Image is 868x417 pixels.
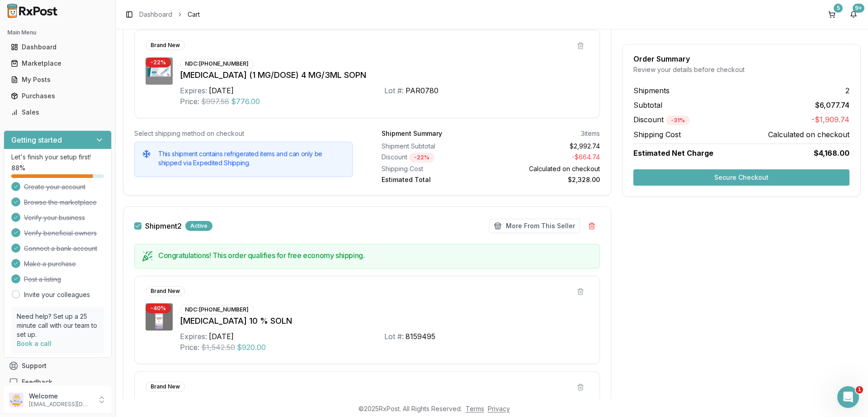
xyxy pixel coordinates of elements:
[409,153,434,163] div: - 22 %
[7,104,108,120] a: Sales
[633,129,681,140] span: Shipping Cost
[180,96,199,107] div: Price:
[209,85,234,96] div: [DATE]
[7,72,108,88] a: My Posts
[495,175,600,184] div: $2,328.00
[185,221,212,231] div: Active
[4,56,112,71] button: Marketplace
[180,315,589,327] div: [MEDICAL_DATA] 10 % SOLN
[139,10,200,19] nav: breadcrumb
[180,85,207,96] div: Expires:
[231,96,260,107] span: $776.00
[7,88,108,104] a: Purchases
[17,340,52,347] a: Book a call
[815,100,849,110] span: $6,077.74
[4,105,112,120] button: Sales
[7,39,108,55] a: Dashboard
[201,96,229,107] span: $997.58
[201,342,235,353] span: $1,542.50
[4,4,61,18] img: RxPost Logo
[633,100,662,110] span: Subtotal
[209,331,234,342] div: [DATE]
[24,290,90,299] a: Invite your colleagues
[146,382,185,392] div: Brand New
[384,85,404,96] div: Lot #:
[495,153,600,163] div: - $664.74
[17,312,99,339] p: Need help? Set up a 25 minute call with our team to set up.
[814,148,849,158] span: $4,168.00
[382,142,487,151] div: Shipment Subtotal
[633,149,713,158] span: Estimated Net Charge
[180,331,207,342] div: Expires:
[489,219,580,233] button: More From This Seller
[11,91,104,101] div: Purchases
[24,198,97,207] span: Browse the marketplace
[158,252,592,259] h5: Congratulations! This order qualifies for free economy shipping.
[146,58,171,67] div: - 22 %
[237,342,266,353] span: $920.00
[4,89,112,103] button: Purchases
[11,134,62,145] h3: Getting started
[24,275,61,284] span: Post a listing
[7,29,108,36] h2: Main Menu
[180,69,589,81] div: [MEDICAL_DATA] (1 MG/DOSE) 4 MG/3ML SOPN
[158,149,345,168] h5: This shipment contains refrigerated items and can only be shipped via Expedited Shipping.
[180,59,254,69] div: NDC: [PHONE_NUMBER]
[11,153,104,162] p: Let's finish your setup first!
[146,40,185,50] div: Brand New
[466,405,484,412] a: Terms
[24,259,76,268] span: Make a purchase
[29,401,92,408] p: [EMAIL_ADDRESS][DOMAIN_NAME]
[846,7,861,22] button: 9+
[811,114,849,125] span: -$1,909.74
[834,4,843,13] div: 5
[139,10,172,19] a: Dashboard
[4,374,112,390] button: Feedback
[666,115,690,125] div: - 31 %
[382,164,487,173] div: Shipping Cost
[24,229,97,238] span: Verify beneficial owners
[633,115,690,124] span: Discount
[406,85,439,96] div: PAR0780
[495,164,600,173] div: Calculated on checkout
[11,59,104,68] div: Marketplace
[825,7,839,22] button: 5
[22,378,52,387] span: Feedback
[4,358,112,374] button: Support
[488,405,510,412] a: Privacy
[146,303,173,331] img: Jublia 10 % SOLN
[406,331,435,342] div: 8159495
[856,386,863,393] span: 1
[7,55,108,72] a: Marketplace
[853,4,864,13] div: 9+
[382,175,487,184] div: Estimated Total
[11,163,25,173] span: 88 %
[180,342,199,353] div: Price:
[4,40,112,54] button: Dashboard
[188,10,200,19] span: Cart
[146,58,173,85] img: Ozempic (1 MG/DOSE) 4 MG/3ML SOPN
[382,153,487,163] div: Discount
[633,65,849,74] div: Review your details before checkout
[633,85,670,96] span: Shipments
[146,303,171,313] div: - 40 %
[633,169,849,186] button: Secure Checkout
[11,75,104,84] div: My Posts
[24,182,85,192] span: Create your account
[4,72,112,87] button: My Posts
[768,129,849,140] span: Calculated on checkout
[495,142,600,151] div: $2,992.74
[837,386,859,408] iframe: Intercom live chat
[146,286,185,296] div: Brand New
[11,108,104,117] div: Sales
[11,43,104,52] div: Dashboard
[145,222,182,230] label: Shipment 2
[180,305,254,315] div: NDC: [PHONE_NUMBER]
[845,85,849,96] span: 2
[29,392,92,401] p: Welcome
[24,213,85,222] span: Verify your business
[134,129,353,138] div: Select shipping method on checkout
[384,331,404,342] div: Lot #:
[581,129,600,138] div: 3 items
